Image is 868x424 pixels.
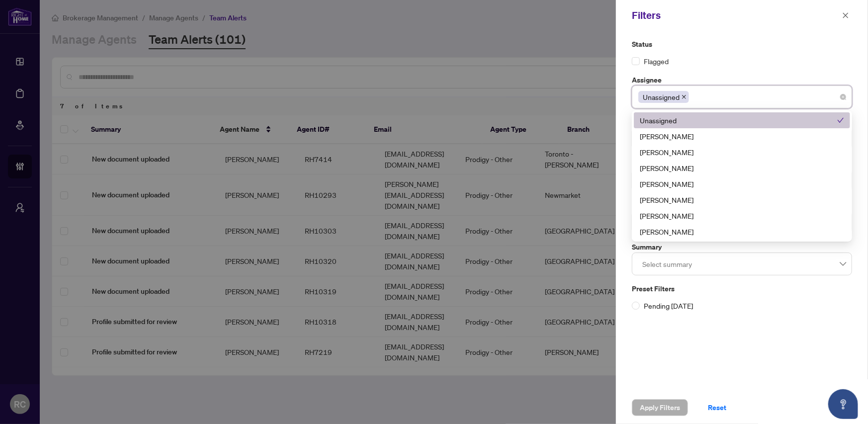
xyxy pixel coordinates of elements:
div: [PERSON_NAME] [640,131,844,142]
div: Unassigned [634,112,850,128]
div: Erika Cunanan [634,160,850,176]
button: Apply Filters [632,399,688,416]
label: Summary [632,242,852,253]
div: Filters [632,8,839,23]
div: [PERSON_NAME] [640,147,844,158]
span: Unassigned [638,91,689,103]
div: [PERSON_NAME] [640,210,844,221]
div: [PERSON_NAME] [640,226,844,237]
span: Pending [DATE] [640,300,697,311]
label: Assignee [632,75,852,85]
div: Jeneel Walker [634,176,850,192]
button: Reset [700,399,734,416]
div: [PERSON_NAME] [640,194,844,205]
div: Joseph Andrada [634,208,850,224]
div: Ananya Venugopal [634,128,850,144]
div: Linda Bujupi [634,224,850,240]
label: Status [632,39,852,50]
span: Unassigned [643,91,680,102]
div: Joseph Andrada [634,192,850,208]
span: check [837,117,844,124]
span: close [842,12,849,19]
button: Open asap [828,389,858,419]
span: Reset [708,400,726,416]
div: [PERSON_NAME] [640,163,844,173]
span: close-circle [840,94,846,100]
span: close [682,94,687,99]
div: Unassigned [640,115,837,126]
span: Flagged [644,56,669,67]
div: Chantel Franks [634,144,850,160]
div: [PERSON_NAME] [640,178,844,189]
label: Preset Filters [632,283,852,294]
